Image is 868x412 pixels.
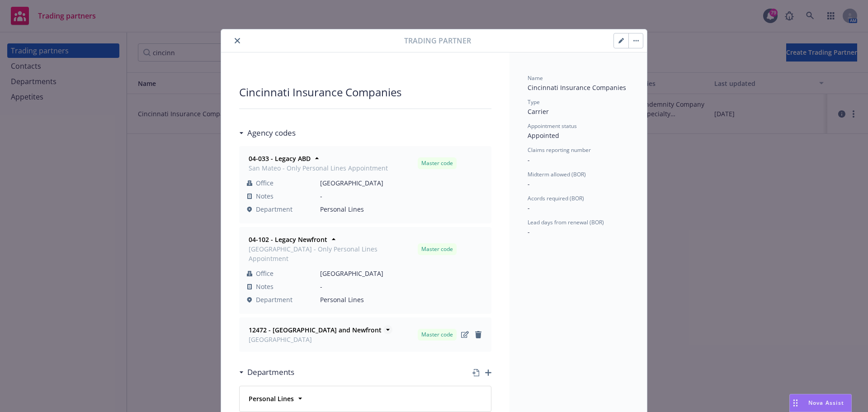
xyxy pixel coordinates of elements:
[528,122,577,130] span: Appointment status
[528,204,530,212] span: -
[528,156,530,164] span: -
[320,269,484,278] span: [GEOGRAPHIC_DATA]
[421,331,453,339] span: Master code
[256,204,292,214] span: Department
[249,244,414,263] span: [GEOGRAPHIC_DATA] - Only Personal Lines Appointment
[256,178,274,188] span: Office
[528,83,626,92] span: Cincinnati Insurance Companies
[320,295,484,304] span: Personal Lines
[528,107,549,116] span: Carrier
[249,163,388,173] span: San Mateo - Only Personal Lines Appointment
[249,394,294,403] strong: Personal Lines
[320,191,484,201] span: -
[320,204,484,214] span: Personal Lines
[528,131,559,140] span: Appointed
[790,394,801,412] div: Drag to move
[528,74,543,82] span: Name
[528,180,530,188] span: -
[256,269,274,278] span: Office
[320,282,484,291] span: -
[528,218,604,226] span: Lead days from renewal (BOR)
[404,35,471,46] span: Trading partner
[808,399,844,407] span: Nova Assist
[256,282,274,291] span: Notes
[528,194,584,202] span: Acords required (BOR)
[247,127,296,139] h3: Agency codes
[249,335,382,344] span: [GEOGRAPHIC_DATA]
[239,127,296,139] div: Agency codes
[528,170,586,178] span: Midterm allowed (BOR)
[239,366,294,378] div: Departments
[320,178,484,188] span: [GEOGRAPHIC_DATA]
[239,85,491,99] div: Cincinnati Insurance Companies
[528,227,530,236] span: -
[256,295,292,304] span: Department
[789,394,852,412] button: Nova Assist
[473,329,484,340] a: Delete
[249,154,311,163] strong: 04-033 - Legacy ABD
[256,191,274,201] span: Notes
[459,329,470,340] a: Edit
[421,245,453,253] span: Master code
[249,326,382,334] strong: 12472 - [GEOGRAPHIC_DATA] and Newfront
[421,159,453,167] span: Master code
[249,235,327,244] strong: 04-102 - Legacy Newfront
[247,366,294,378] h3: Departments
[528,98,540,106] span: Type
[232,35,243,46] button: close
[528,146,591,154] span: Claims reporting number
